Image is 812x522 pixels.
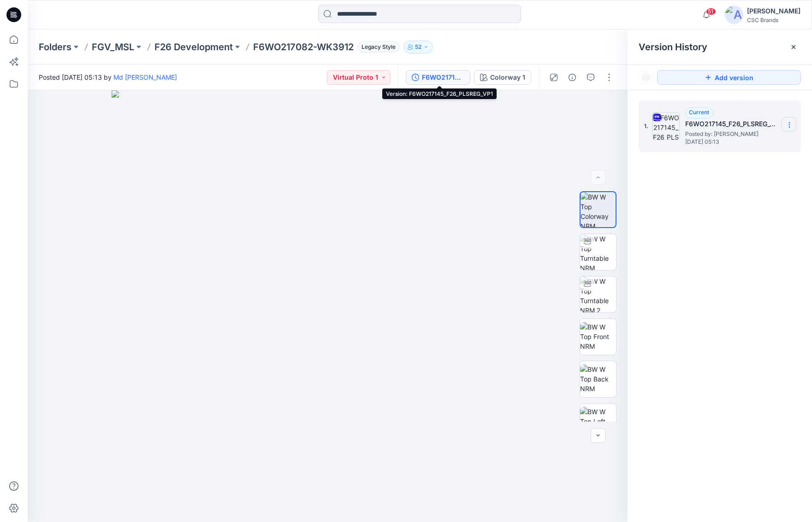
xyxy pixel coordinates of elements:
a: Md [PERSON_NAME] [113,73,177,81]
span: Posted by: Md Mawdud [685,129,777,139]
h5: F6WO217145_F26_PLSREG_VP1 [685,118,777,129]
button: 52 [403,41,433,53]
img: F6WO217145_F26_PLSREG_VP1 [652,112,680,140]
img: eyJhbGciOiJIUzI1NiIsImtpZCI6IjAiLCJzbHQiOiJzZXMiLCJ0eXAiOiJKV1QifQ.eyJkYXRhIjp7InR5cGUiOiJzdG9yYW... [112,90,544,522]
img: BW W Top Back NRM [580,364,616,393]
a: Folders [39,41,71,53]
span: Current [689,109,709,116]
a: FGV_MSL [92,41,134,53]
button: Close [790,43,797,51]
span: [DATE] 05:13 [685,139,777,145]
div: [PERSON_NAME] [747,6,800,17]
button: Details [565,70,580,85]
span: Posted [DATE] 05:13 by [39,72,177,82]
button: F6WO217145_F26_PLSREG_VP1 [406,70,470,85]
div: Colorway 1 [490,72,525,82]
span: 1. [644,122,648,130]
button: Colorway 1 [474,70,531,85]
img: BW W Top Turntable NRM [580,234,616,270]
button: Show Hidden Versions [639,70,653,85]
p: 52 [415,42,421,52]
a: F26 Development [154,41,233,53]
img: BW W Top Left NRM [580,407,616,436]
div: CSC Brands [747,17,800,23]
button: Add version [657,70,801,85]
span: 51 [706,8,716,15]
img: BW W Top Turntable NRM 2 [580,276,616,312]
button: Legacy Style [354,41,400,53]
img: avatar [725,6,743,24]
img: BW W Top Colorway NRM [581,192,616,227]
span: Version History [639,41,707,53]
p: F6WO217082-WK3912 [253,41,354,53]
img: BW W Top Front NRM [580,322,616,351]
div: F6WO217145_F26_PLSREG_VP1 [422,72,464,82]
span: Legacy Style [357,41,400,53]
